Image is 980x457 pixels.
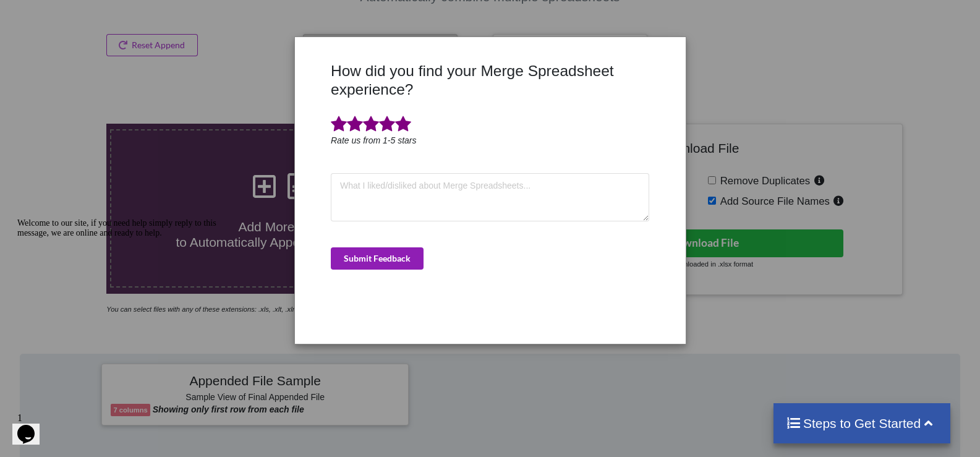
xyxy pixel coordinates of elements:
[786,416,939,431] h4: Steps to Get Started
[5,5,204,24] span: Welcome to our site, if you need help simply reply to this message, we are online and ready to help.
[5,5,228,25] div: Welcome to our site, if you need help simply reply to this message, we are online and ready to help.
[331,135,417,145] i: Rate us from 1-5 stars
[12,408,52,445] iframe: chat widget
[331,62,649,98] h3: How did you find your Merge Spreadsheet experience?
[12,213,235,401] iframe: chat widget
[331,247,424,270] button: Submit Feedback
